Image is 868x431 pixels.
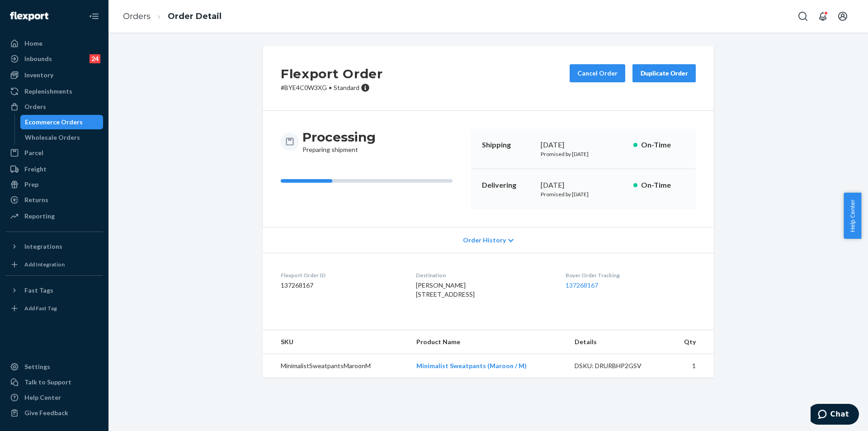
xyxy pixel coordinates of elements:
[5,301,103,316] a: Add Fast Tag
[567,330,667,354] th: Details
[263,330,409,354] th: SKU
[24,260,65,268] div: Add Integration
[575,361,660,370] div: DSKU: DRURBHP2GSV
[10,12,48,21] img: Flexport logo
[5,36,103,51] a: Home
[24,39,42,48] div: Home
[5,360,103,374] a: Settings
[24,148,43,157] div: Parcel
[24,212,55,221] div: Reporting
[168,11,222,21] a: Order Detail
[416,271,551,279] dt: Destination
[5,283,103,298] button: Fast Tags
[566,271,696,279] dt: Buyer Order Tracking
[5,177,103,192] a: Prep
[25,118,83,127] div: Ecommerce Orders
[5,99,103,114] a: Orders
[640,69,688,78] div: Duplicate Order
[5,209,103,223] a: Reporting
[641,180,685,190] p: On-Time
[302,129,376,154] div: Preparing shipment
[794,7,812,25] button: Open Search Box
[5,375,103,389] button: Talk to Support
[25,133,80,142] div: Wholesale Orders
[5,68,103,82] a: Inventory
[85,7,103,25] button: Close Navigation
[541,180,626,190] div: [DATE]
[541,140,626,150] div: [DATE]
[5,193,103,207] a: Returns
[5,146,103,160] a: Parcel
[329,84,332,91] span: •
[24,165,47,174] div: Freight
[24,393,61,402] div: Help Center
[24,195,48,204] div: Returns
[811,404,859,426] iframe: Opens a widget where you can chat to one of our agents
[482,140,533,150] p: Shipping
[281,271,401,279] dt: Flexport Order ID
[5,406,103,420] button: Give Feedback
[5,257,103,272] a: Add Integration
[5,52,103,66] a: Inbounds24
[834,7,852,25] button: Open account menu
[641,140,685,150] p: On-Time
[24,286,53,295] div: Fast Tags
[409,330,567,354] th: Product Name
[541,190,626,198] p: Promised by [DATE]
[90,54,100,63] div: 24
[20,130,104,145] a: Wholesale Orders
[281,64,383,83] h2: Flexport Order
[24,378,71,387] div: Talk to Support
[416,362,527,369] a: Minimalist Sweatpants (Maroon / M)
[814,7,832,25] button: Open notifications
[667,330,714,354] th: Qty
[24,408,68,417] div: Give Feedback
[24,71,53,80] div: Inventory
[566,281,598,289] a: 137268167
[24,362,50,371] div: Settings
[302,129,376,145] h3: Processing
[482,180,533,190] p: Delivering
[5,84,103,99] a: Replenishments
[416,281,475,298] span: [PERSON_NAME] [STREET_ADDRESS]
[123,11,151,21] a: Orders
[263,354,409,378] td: MinimalistSweatpantsMaroonM
[632,64,696,82] button: Duplicate Order
[334,84,359,91] span: Standard
[570,64,625,82] button: Cancel Order
[5,390,103,405] a: Help Center
[24,54,52,63] div: Inbounds
[5,239,103,254] button: Integrations
[281,83,383,92] p: # BYE4C0W3XG
[541,150,626,158] p: Promised by [DATE]
[24,102,46,111] div: Orders
[5,162,103,176] a: Freight
[20,115,104,129] a: Ecommerce Orders
[24,87,72,96] div: Replenishments
[281,281,401,290] dd: 137268167
[24,304,57,312] div: Add Fast Tag
[24,242,62,251] div: Integrations
[844,193,861,239] button: Help Center
[24,180,38,189] div: Prep
[463,236,506,245] span: Order History
[116,3,229,30] ol: breadcrumbs
[667,354,714,378] td: 1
